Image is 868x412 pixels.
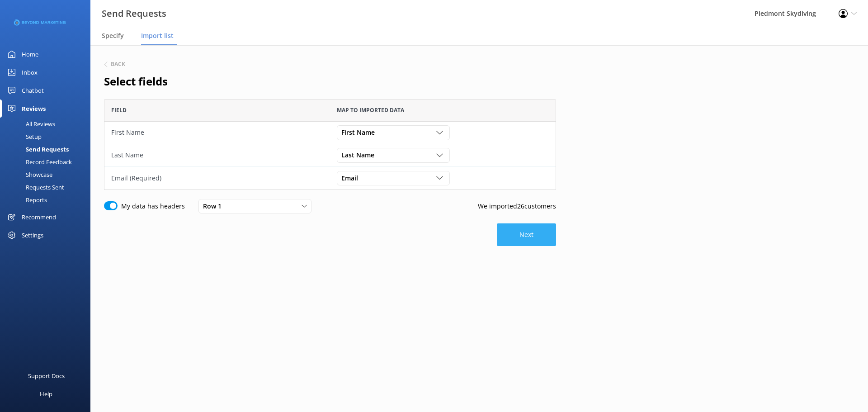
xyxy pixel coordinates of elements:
a: Reports [5,194,90,206]
div: Setup [5,130,42,143]
div: Support Docs [28,367,65,385]
div: Reviews [22,99,46,118]
img: 3-1676954853.png [14,15,66,30]
div: Settings [22,226,43,244]
span: Last Name [341,150,380,160]
p: We imported 26 customers [478,201,556,211]
div: Inbox [22,63,38,81]
a: Record Feedback [5,156,90,168]
div: All Reviews [5,118,55,130]
div: Showcase [5,168,52,181]
div: Record Feedback [5,156,72,168]
div: First Name [111,128,323,137]
span: Field [111,106,127,114]
span: Row 1 [203,201,227,211]
a: All Reviews [5,118,90,130]
a: Send Requests [5,143,90,156]
a: Showcase [5,168,90,181]
a: Requests Sent [5,181,90,194]
div: Send Requests [5,143,69,156]
span: Specify [102,31,124,40]
div: Requests Sent [5,181,64,194]
div: Chatbot [22,81,44,99]
h3: Send Requests [102,6,166,21]
span: Email [341,173,363,183]
span: First Name [341,128,380,137]
a: Setup [5,130,90,143]
button: Next [497,223,556,246]
div: grid [104,122,556,189]
h2: Select fields [104,73,556,90]
div: Email (Required) [111,173,323,183]
div: Recommend [22,208,56,226]
h6: Back [111,62,125,67]
div: Reports [5,194,47,206]
div: Help [40,385,52,403]
div: Last Name [111,150,323,160]
span: Map to imported data [337,106,404,114]
label: My data has headers [121,201,185,211]
button: Back [104,62,125,67]
div: Home [22,45,38,63]
span: Import list [141,31,174,40]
